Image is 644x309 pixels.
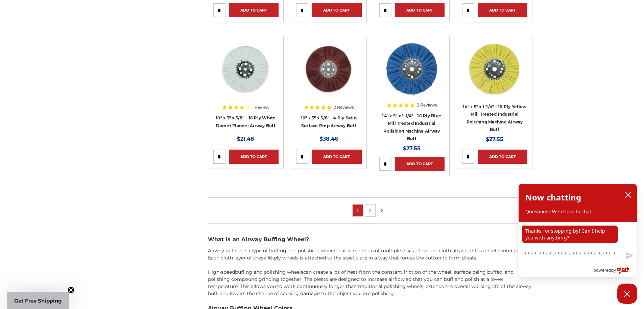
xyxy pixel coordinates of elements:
button: Send message [620,248,637,264]
span: $38.46 [319,136,338,142]
p: High-speed can create a lot of heat from the constant friction of the wheel, surface being buffed... [208,269,533,297]
p: Airway buffs are a type of buffing and polishing wheel that is made up of multiple discs of cotto... [208,247,533,262]
img: 14 inch yellow mill treated Polishing Machine Airway Buff [468,42,522,96]
p: Thanks for stopping by! Can I help you with anything? [522,226,618,243]
h2: Now chatting [525,191,581,204]
a: Add to Cart [478,3,527,17]
span: 2 Reviews [334,105,354,110]
a: 10" x 3" x 5/8" - 4 Ply Satin Surface Prep Airway Buff [301,115,357,128]
div: Get Free ShippingClose teaser [7,292,69,309]
a: 1 [353,205,363,216]
a: buffing and polishing wheels [235,269,303,275]
div: olark chatbox [518,184,637,277]
span: powered [593,266,611,274]
a: 10 inch airway polishing wheel white domet flannel [213,42,279,108]
a: 14 inch yellow mill treated Polishing Machine Airway Buff [462,42,527,108]
a: Add to Cart [229,3,279,17]
img: 10 inch airway polishing wheel white domet flannel [219,42,273,96]
button: Close Chatbox [617,284,637,304]
a: 10" x 3" x 5/8" - 16 Ply White Domet Flannel Airway Buff [216,115,276,128]
a: Add to Cart [478,150,527,164]
button: Close teaser [68,287,74,293]
h3: What is an Airway Buffing Wheel? [208,235,533,244]
a: Add to Cart [395,157,445,171]
a: 10 inch satin surface prep airway buffing wheel [296,42,361,108]
a: Add to Cart [229,150,279,164]
a: Add to Cart [312,3,361,17]
a: Powered by Olark [593,264,637,277]
span: $27.55 [403,145,421,152]
span: 1 Review [252,105,269,110]
span: by [611,266,616,274]
span: $21.48 [237,136,254,142]
a: Add to Cart [395,3,445,17]
a: 2 [365,205,375,216]
a: 14" x 5" x 1-1/4" - 16 Ply Blue Mill Treated Industrial Polishing Machine Airway Buff [382,113,441,141]
span: Get Free Shipping [14,297,62,304]
a: Add to Cart [312,150,361,164]
img: 10 inch satin surface prep airway buffing wheel [302,42,356,96]
img: 14 inch blue mill treated polishing machine airway buffing wheel [385,42,439,96]
p: Questions? We'd love to chat. [525,208,630,215]
div: chat [519,222,637,246]
span: $27.55 [486,136,503,142]
button: close chatbox [623,190,634,200]
a: 14 inch blue mill treated polishing machine airway buffing wheel [379,42,445,108]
